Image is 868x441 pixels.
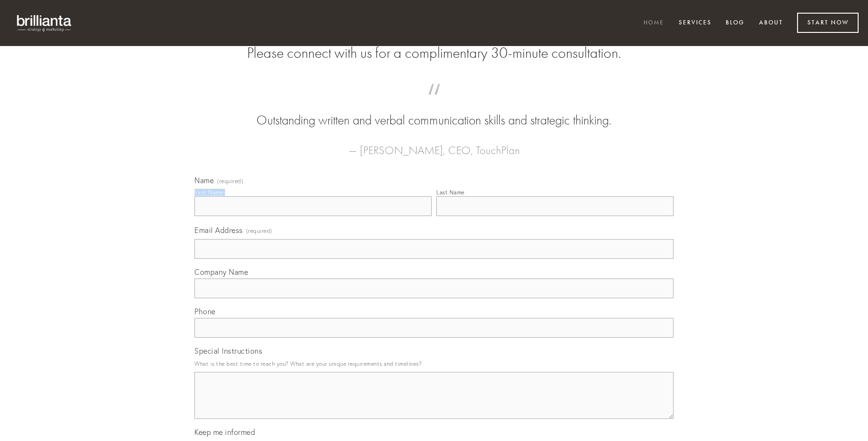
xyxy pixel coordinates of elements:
[753,15,789,31] a: About
[9,9,80,37] img: brillianta - research, strategy, marketing
[673,15,718,31] a: Services
[436,189,465,196] div: Last Name
[194,225,243,235] span: Email Address
[194,176,214,185] span: Name
[209,130,659,160] figcaption: — [PERSON_NAME], CEO, TouchPlan
[194,44,674,62] h2: Please connect with us for a complimentary 30-minute consultation.
[209,93,659,130] blockquote: Outstanding written and verbal communication skills and strategic thinking.
[217,178,243,184] span: (required)
[209,93,659,111] span: “
[194,267,248,277] span: Company Name
[246,224,272,237] span: (required)
[637,15,670,31] a: Home
[194,346,262,356] span: Special Instructions
[194,357,674,370] p: What is the best time to reach you? What are your unique requirements and timelines?
[194,427,255,437] span: Keep me informed
[194,307,216,316] span: Phone
[194,189,223,196] div: First Name
[797,13,859,33] a: Start Now
[720,15,751,31] a: Blog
